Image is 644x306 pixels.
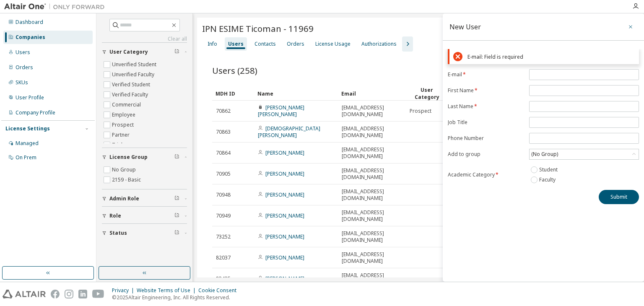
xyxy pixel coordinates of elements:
[216,87,251,100] div: MDH ID
[16,49,30,56] div: Users
[342,209,402,223] span: [EMAIL_ADDRESS][DOMAIN_NAME]
[448,103,524,110] label: Last Name
[16,140,39,147] div: Managed
[599,190,639,204] button: Submit
[109,195,139,202] span: Admin Role
[254,41,276,47] div: Contacts
[109,154,148,161] span: License Group
[448,171,524,178] label: Academic Category
[448,135,524,142] label: Phone Number
[287,41,304,47] div: Orders
[112,60,158,70] label: Unverified Student
[265,170,304,177] a: [PERSON_NAME]
[112,110,137,120] label: Employee
[92,290,104,298] img: youtube.svg
[265,191,304,198] a: [PERSON_NAME]
[202,23,314,34] span: IPN ESIME Ticoman - 11969
[216,213,231,219] span: 70949
[102,207,187,225] button: Role
[258,125,320,139] a: [DEMOGRAPHIC_DATA][PERSON_NAME]
[265,149,304,156] a: [PERSON_NAME]
[539,175,557,185] label: Faculty
[530,149,639,159] div: (No Group)
[174,230,179,236] span: Clear filter
[341,87,402,100] div: Email
[112,294,241,301] p: © 2025 Altair Engineering, Inc. All Rights Reserved.
[449,23,481,30] div: New User
[16,19,43,26] div: Dashboard
[212,65,257,76] span: Users (258)
[112,287,137,294] div: Privacy
[16,79,28,86] div: SKUs
[216,254,231,261] span: 82037
[216,192,231,198] span: 70948
[102,224,187,242] button: Status
[448,71,524,78] label: E-mail
[16,94,44,101] div: User Profile
[4,3,109,11] img: Altair One
[16,34,45,41] div: Companies
[410,108,431,114] span: Prospect
[198,287,241,294] div: Cookie Consent
[208,41,217,47] div: Info
[102,148,187,166] button: License Group
[265,275,304,282] a: [PERSON_NAME]
[16,64,33,71] div: Orders
[342,230,402,244] span: [EMAIL_ADDRESS][DOMAIN_NAME]
[112,120,135,130] label: Prospect
[539,165,559,175] label: Student
[16,154,36,161] div: On Prem
[174,49,179,55] span: Clear filter
[51,290,60,298] img: facebook.svg
[342,188,402,202] span: [EMAIL_ADDRESS][DOMAIN_NAME]
[216,108,231,114] span: 70862
[315,41,351,47] div: License Usage
[3,290,46,298] img: altair_logo.svg
[265,233,304,240] a: [PERSON_NAME]
[265,212,304,219] a: [PERSON_NAME]
[112,80,152,90] label: Verified Student
[257,87,335,100] div: Name
[174,195,179,202] span: Clear filter
[109,213,121,219] span: Role
[342,251,402,265] span: [EMAIL_ADDRESS][DOMAIN_NAME]
[5,125,50,132] div: License Settings
[112,100,143,110] label: Commercial
[16,109,55,116] div: Company Profile
[137,287,198,294] div: Website Terms of Use
[342,125,402,139] span: [EMAIL_ADDRESS][DOMAIN_NAME]
[361,41,397,47] div: Authorizations
[174,154,179,161] span: Clear filter
[342,104,402,118] span: [EMAIL_ADDRESS][DOMAIN_NAME]
[102,36,187,42] a: Clear all
[342,167,402,181] span: [EMAIL_ADDRESS][DOMAIN_NAME]
[112,90,150,100] label: Verified Faculty
[112,165,138,175] label: No Group
[102,43,187,61] button: User Category
[265,254,304,261] a: [PERSON_NAME]
[112,175,143,185] label: 2159 - Basic
[78,290,87,298] img: linkedin.svg
[228,41,244,47] div: Users
[216,171,231,177] span: 70905
[216,129,231,135] span: 70863
[216,150,231,156] span: 70864
[65,290,73,298] img: instagram.svg
[112,130,131,140] label: Partner
[530,150,559,159] div: (No Group)
[216,233,231,240] span: 73252
[448,151,524,158] label: Add to group
[409,86,444,101] div: User Category
[112,70,156,80] label: Unverified Faculty
[448,119,524,126] label: Job Title
[448,87,524,94] label: First Name
[342,146,402,160] span: [EMAIL_ADDRESS][DOMAIN_NAME]
[112,140,124,150] label: Trial
[174,213,179,219] span: Clear filter
[216,275,231,282] span: 83435
[102,189,187,208] button: Admin Role
[342,272,402,285] span: [EMAIL_ADDRESS][DOMAIN_NAME]
[109,49,148,55] span: User Category
[258,104,304,118] a: [PERSON_NAME] [PERSON_NAME]
[467,54,635,60] div: E-mail: Field is required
